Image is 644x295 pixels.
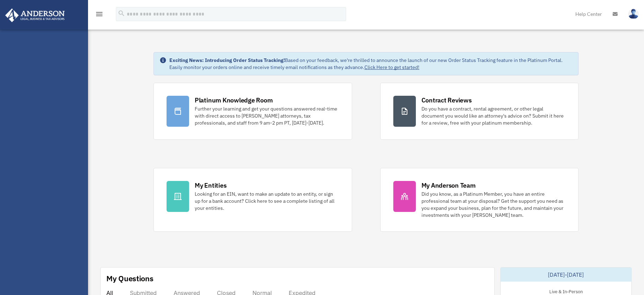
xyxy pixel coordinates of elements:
[169,57,573,71] div: Based on your feedback, we're thrilled to announce the launch of our new Order Status Tracking fe...
[421,181,476,190] div: My Anderson Team
[195,105,339,126] div: Further your learning and get your questions answered real-time with direct access to [PERSON_NAM...
[169,57,285,63] strong: Exciting News: Introducing Order Status Tracking!
[118,10,125,17] i: search
[195,190,339,212] div: Looking for an EIN, want to make an update to an entity, or sign up for a bank account? Click her...
[364,64,419,70] a: Click Here to get started!
[421,96,472,105] div: Contract Reviews
[95,10,104,18] i: menu
[628,9,639,19] img: User Pic
[154,83,352,140] a: Platinum Knowledge Room Further your learning and get your questions answered real-time with dire...
[421,105,566,126] div: Do you have a contract, rental agreement, or other legal document you would like an attorney's ad...
[3,8,67,22] img: Anderson Advisors Platinum Portal
[501,268,631,282] div: [DATE]-[DATE]
[544,287,588,295] div: Live & In-Person
[380,168,579,232] a: My Anderson Team Did you know, as a Platinum Member, you have an entire professional team at your...
[106,273,154,284] div: My Questions
[195,181,226,190] div: My Entities
[421,190,566,219] div: Did you know, as a Platinum Member, you have an entire professional team at your disposal? Get th...
[195,96,273,105] div: Platinum Knowledge Room
[380,83,579,140] a: Contract Reviews Do you have a contract, rental agreement, or other legal document you would like...
[154,168,352,232] a: My Entities Looking for an EIN, want to make an update to an entity, or sign up for a bank accoun...
[95,12,104,18] a: menu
